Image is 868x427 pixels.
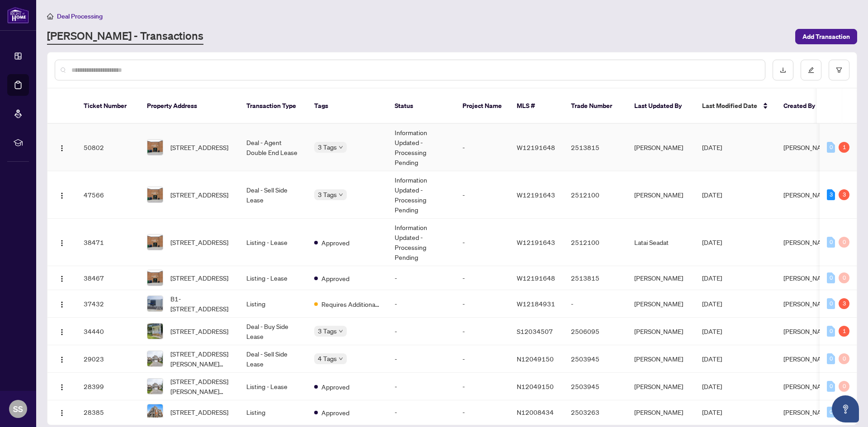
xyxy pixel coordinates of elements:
td: [PERSON_NAME] [627,318,695,345]
div: 0 [839,381,849,392]
span: [PERSON_NAME] [783,143,832,151]
span: [PERSON_NAME] [783,408,832,416]
span: SS [13,403,23,415]
button: Logo [55,352,69,366]
span: [DATE] [702,382,722,390]
td: - [455,400,509,424]
td: 47566 [76,171,140,219]
img: thumbnail-img [147,351,163,366]
td: 38471 [76,219,140,266]
button: Logo [55,296,69,311]
button: edit [801,60,821,80]
td: [PERSON_NAME] [627,171,695,219]
div: 0 [827,407,835,418]
img: thumbnail-img [147,296,163,311]
span: home [47,13,53,19]
span: [STREET_ADDRESS][PERSON_NAME][PERSON_NAME] [170,349,232,369]
button: Logo [55,271,69,285]
span: [STREET_ADDRESS] [170,190,228,200]
td: 2512100 [564,171,627,219]
button: download [773,60,793,80]
span: Requires Additional Docs [321,299,380,309]
td: 2503945 [564,373,627,400]
td: - [455,266,509,290]
td: Listing [239,290,307,318]
td: - [387,400,455,424]
td: Information Updated - Processing Pending [387,219,455,266]
td: 28385 [76,400,140,424]
div: 0 [839,272,849,283]
div: 1 [839,142,849,153]
span: down [339,329,343,333]
span: [PERSON_NAME] [783,327,832,335]
img: Logo [58,356,66,363]
td: - [455,124,509,171]
span: [PERSON_NAME] [783,191,832,199]
td: [PERSON_NAME] [627,345,695,373]
div: 0 [827,298,835,309]
button: Logo [55,379,69,394]
span: [DATE] [702,327,722,335]
img: thumbnail-img [147,187,163,202]
span: Add Transaction [802,29,850,44]
td: - [455,373,509,400]
span: [STREET_ADDRESS] [170,326,228,336]
span: [DATE] [702,274,722,282]
td: Information Updated - Processing Pending [387,124,455,171]
button: Add Transaction [795,29,857,44]
div: 0 [839,353,849,364]
th: Trade Number [564,89,627,124]
td: Deal - Buy Side Lease [239,318,307,345]
td: 34440 [76,318,140,345]
td: - [564,290,627,318]
td: Deal - Agent Double End Lease [239,124,307,171]
img: Logo [58,384,66,391]
span: W12191648 [517,143,555,151]
span: Approved [321,382,349,392]
span: down [339,357,343,361]
span: N12008434 [517,408,554,416]
span: Approved [321,408,349,418]
span: [PERSON_NAME] [783,355,832,363]
td: Listing - Lease [239,373,307,400]
td: 50802 [76,124,140,171]
button: Logo [55,188,69,202]
td: 37432 [76,290,140,318]
img: Logo [58,192,66,199]
span: N12049150 [517,355,554,363]
button: Logo [55,140,69,155]
span: N12049150 [517,382,554,390]
td: Latai Seadat [627,219,695,266]
th: Property Address [140,89,239,124]
td: 28399 [76,373,140,400]
td: - [387,290,455,318]
span: Last Modified Date [702,101,757,111]
div: 3 [839,298,849,309]
td: 2513815 [564,266,627,290]
td: - [387,345,455,373]
div: 0 [827,272,835,283]
span: 3 Tags [318,189,337,200]
span: filter [836,67,842,73]
th: Tags [307,89,387,124]
img: Logo [58,275,66,282]
th: Last Modified Date [695,89,776,124]
td: 2506095 [564,318,627,345]
span: down [339,192,343,197]
td: 29023 [76,345,140,373]
td: 2512100 [564,219,627,266]
span: [STREET_ADDRESS] [170,273,228,283]
span: [PERSON_NAME] [783,238,832,246]
span: S12034507 [517,327,553,335]
span: 4 Tags [318,353,337,364]
button: filter [829,60,849,80]
td: [PERSON_NAME] [627,266,695,290]
span: W12191648 [517,274,555,282]
span: B1-[STREET_ADDRESS] [170,294,232,314]
td: - [455,219,509,266]
div: 0 [827,353,835,364]
img: Logo [58,145,66,152]
button: Logo [55,324,69,338]
td: Listing - Lease [239,219,307,266]
span: down [339,145,343,150]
